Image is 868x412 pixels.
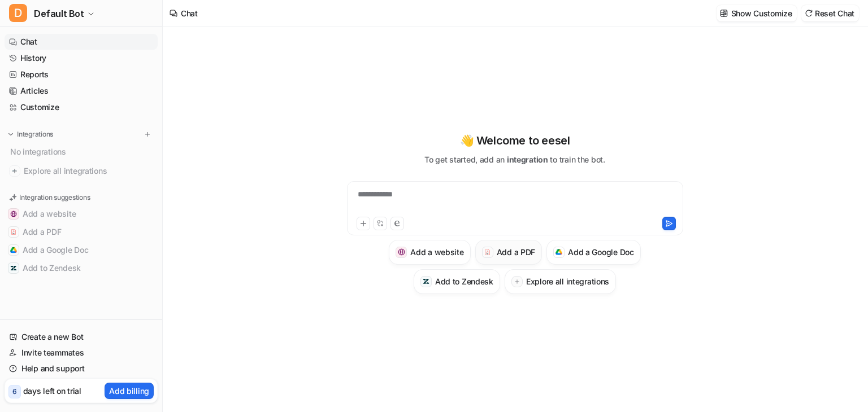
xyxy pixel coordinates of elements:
p: Add billing [109,385,149,397]
p: Integration suggestions [19,192,90,203]
div: No integrations [7,142,158,161]
a: Invite teammates [5,345,158,361]
button: Add billing [105,383,154,399]
p: To get started, add an to train the bot. [424,154,605,165]
button: Reset Chat [801,5,859,21]
img: Add a website [10,211,17,217]
img: menu_add.svg [144,130,151,138]
a: History [5,50,158,66]
button: Explore all integrations [505,269,616,294]
button: Integrations [5,129,57,140]
button: Add a websiteAdd a website [5,205,158,223]
a: Explore all integrations [5,163,158,179]
span: Explore all integrations [24,162,153,180]
img: Add a PDF [10,229,17,235]
a: Chat [5,34,158,50]
p: 👋 Welcome to eesel [460,132,570,149]
h3: Add a Google Doc [568,246,634,258]
button: Add to ZendeskAdd to Zendesk [5,259,158,277]
h3: Add to Zendesk [435,275,493,287]
a: Help and support [5,361,158,376]
img: Add to Zendesk [423,278,430,285]
img: expand menu [7,130,15,138]
div: Chat [181,7,198,19]
button: Add a websiteAdd a website [389,240,470,265]
button: Add a Google DocAdd a Google Doc [546,240,641,265]
h3: Explore all integrations [526,275,609,287]
p: Integrations [17,130,53,139]
span: D [9,4,27,22]
p: Show Customize [731,7,792,19]
a: Customize [5,99,158,115]
button: Add a PDFAdd a PDF [475,240,542,265]
img: Add a Google Doc [555,249,563,256]
img: Add a website [398,248,405,256]
p: days left on trial [23,385,81,397]
img: Add a PDF [484,249,491,256]
button: Add a Google DocAdd a Google Doc [5,241,158,259]
a: Articles [5,83,158,99]
img: reset [805,9,813,17]
button: Add a PDFAdd a PDF [5,223,158,241]
span: integration [507,155,548,164]
a: Create a new Bot [5,329,158,345]
p: 6 [12,387,17,397]
img: Add to Zendesk [10,265,17,271]
span: Default Bot [34,6,84,21]
img: customize [720,9,728,17]
h3: Add a website [410,246,463,258]
button: Add to ZendeskAdd to Zendesk [414,269,500,294]
a: Reports [5,67,158,82]
h3: Add a PDF [497,246,535,258]
img: explore all integrations [9,165,20,177]
button: Show Customize [717,5,797,21]
img: Add a Google Doc [10,247,17,253]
